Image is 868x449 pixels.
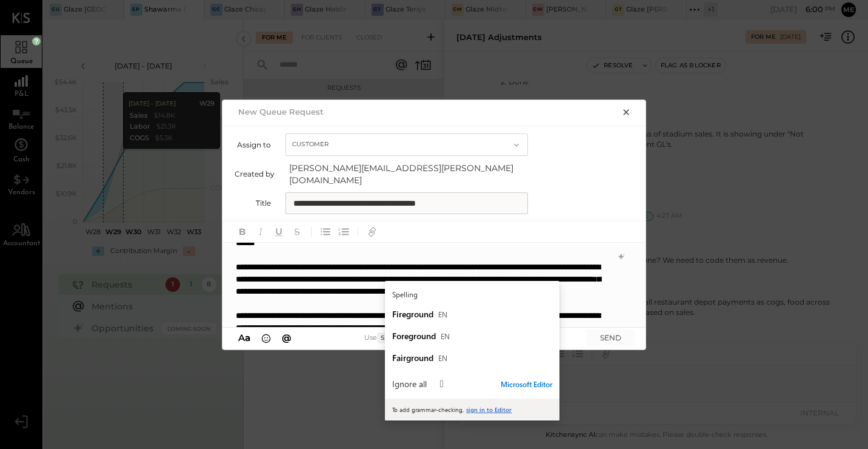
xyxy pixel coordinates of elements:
[318,224,333,240] button: Unordered List
[377,333,435,343] span: Shift + Return
[238,107,324,116] h2: New Queue Request
[235,140,271,149] label: Assign to
[586,329,635,346] button: SEND
[245,332,250,343] span: a
[278,331,295,345] button: @
[289,224,305,240] button: Strikethrough
[285,133,528,156] button: Customer
[289,162,532,186] span: [PERSON_NAME][EMAIL_ADDRESS][PERSON_NAME][DOMAIN_NAME]
[235,331,254,345] button: Aa
[295,333,574,343] div: Use to send the message
[364,224,380,240] button: Add URL
[336,224,352,240] button: Ordered List
[235,224,250,240] button: Bold
[235,198,271,208] label: Title
[271,224,287,240] button: Underline
[282,332,292,343] span: @
[235,169,275,178] label: Created by
[253,224,269,240] button: Italic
